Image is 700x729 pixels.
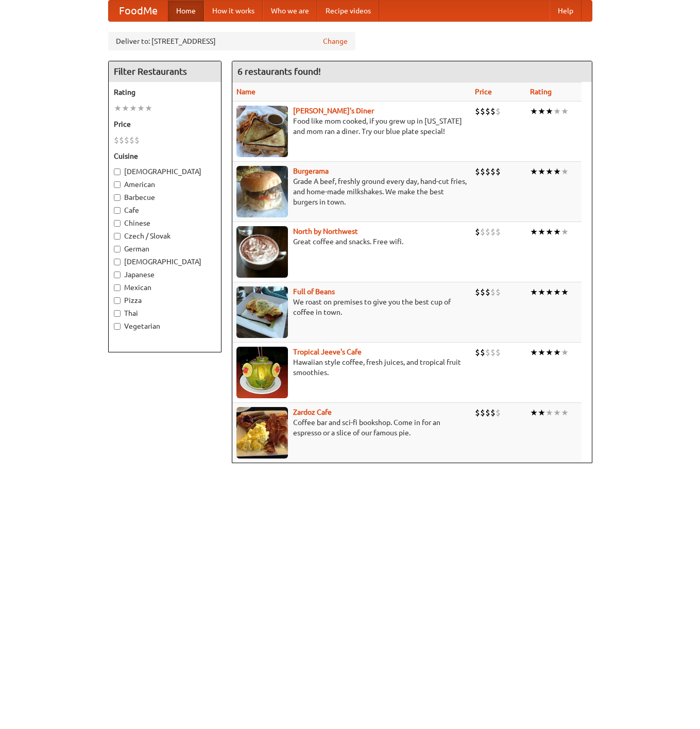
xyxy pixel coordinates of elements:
[293,287,335,296] a: Full of Beans
[545,407,553,418] li: ★
[114,308,216,318] label: Thai
[114,310,121,317] input: Thai
[114,233,121,240] input: Czech / Slovak
[236,116,467,137] p: Food like mom cooked, if you grew up in [US_STATE] and mom ran a diner. Try our blue plate special!
[475,226,480,238] li: $
[538,286,545,298] li: ★
[114,103,122,114] li: ★
[114,295,216,306] label: Pizza
[530,286,538,298] li: ★
[114,134,119,146] li: $
[545,347,553,358] li: ★
[545,286,553,298] li: ★
[122,103,129,114] li: ★
[114,282,216,293] label: Mexican
[114,205,216,215] label: Cafe
[480,166,485,177] li: $
[530,226,538,238] li: ★
[485,106,490,117] li: $
[323,36,348,46] a: Change
[293,107,374,115] b: [PERSON_NAME]'s Diner
[114,179,216,190] label: American
[496,226,501,238] li: $
[553,106,561,117] li: ★
[490,407,496,418] li: $
[490,166,496,177] li: $
[496,286,501,298] li: $
[236,347,288,398] img: jeeves.jpg
[480,226,485,238] li: $
[114,259,121,265] input: [DEMOGRAPHIC_DATA]
[530,347,538,358] li: ★
[114,244,216,254] label: German
[293,227,358,235] a: North by Northwest
[550,1,582,21] a: Help
[114,87,216,97] h5: Rating
[237,66,321,76] ng-pluralize: 6 restaurants found!
[545,106,553,117] li: ★
[538,407,545,418] li: ★
[114,297,121,304] input: Pizza
[485,407,490,418] li: $
[293,167,329,175] b: Burgerama
[545,226,553,238] li: ★
[480,286,485,298] li: $
[236,236,467,247] p: Great coffee and snacks. Free wifi.
[475,347,480,358] li: $
[480,106,485,117] li: $
[475,286,480,298] li: $
[114,269,216,280] label: Japanese
[108,32,355,50] div: Deliver to: [STREET_ADDRESS]
[124,134,129,146] li: $
[236,297,467,317] p: We roast on premises to give you the best cup of coffee in town.
[553,226,561,238] li: ★
[553,407,561,418] li: ★
[114,119,216,129] h5: Price
[114,181,121,188] input: American
[538,166,545,177] li: ★
[485,166,490,177] li: $
[236,176,467,207] p: Grade A beef, freshly ground every day, hand-cut fries, and home-made milkshakes. We make the bes...
[561,226,569,238] li: ★
[496,347,501,358] li: $
[236,286,288,338] img: beans.jpg
[129,103,137,114] li: ★
[538,226,545,238] li: ★
[114,207,121,214] input: Cafe
[236,88,255,96] a: Name
[490,286,496,298] li: $
[114,194,121,201] input: Barbecue
[114,246,121,252] input: German
[236,417,467,438] p: Coffee bar and sci-fi bookshop. Come in for an espresso or a slice of our famous pie.
[114,151,216,161] h5: Cuisine
[480,347,485,358] li: $
[236,106,288,157] img: sallys.jpg
[561,347,569,358] li: ★
[561,166,569,177] li: ★
[561,407,569,418] li: ★
[538,106,545,117] li: ★
[490,226,496,238] li: $
[530,166,538,177] li: ★
[293,348,362,356] a: Tropical Jeeve's Cafe
[134,134,140,146] li: $
[114,168,121,175] input: [DEMOGRAPHIC_DATA]
[561,286,569,298] li: ★
[129,134,134,146] li: $
[204,1,263,21] a: How it works
[114,257,216,267] label: [DEMOGRAPHIC_DATA]
[114,321,216,331] label: Vegetarian
[496,106,501,117] li: $
[293,408,332,416] b: Zardoz Cafe
[496,407,501,418] li: $
[490,106,496,117] li: $
[114,166,216,177] label: [DEMOGRAPHIC_DATA]
[475,407,480,418] li: $
[236,407,288,459] img: zardoz.jpg
[530,407,538,418] li: ★
[236,357,467,378] p: Hawaiian style coffee, fresh juices, and tropical fruit smoothies.
[530,106,538,117] li: ★
[119,134,124,146] li: $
